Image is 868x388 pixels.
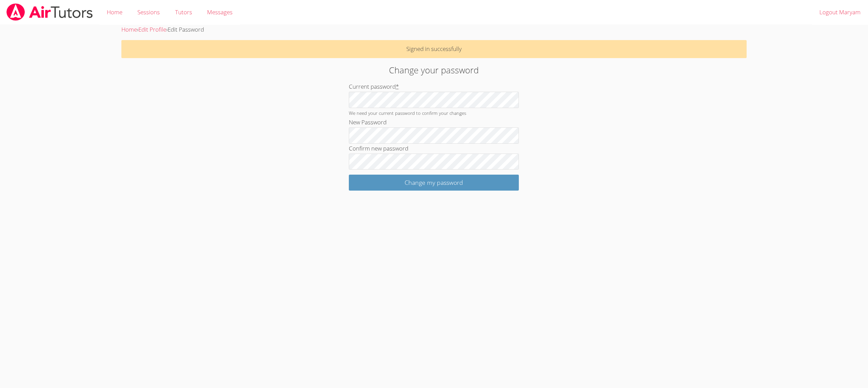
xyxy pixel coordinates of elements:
[349,118,387,126] label: New Password
[207,8,233,16] span: Messages
[349,110,466,116] small: We need your current password to confirm your changes
[138,25,166,33] a: Edit Profile
[121,40,746,58] p: Signed in successfully
[6,3,93,21] img: airtutors_banner-c4298cdbf04f3fff15de1276eac7730deb9818008684d7c2e4769d2f7ddbe033.png
[396,83,399,90] abbr: required
[168,25,204,33] span: Edit Password
[349,144,408,152] label: Confirm new password
[121,25,746,35] div: › ›
[200,64,668,76] h2: Change your password
[121,25,137,33] a: Home
[349,175,519,191] input: Change my password
[349,83,399,90] label: Current password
